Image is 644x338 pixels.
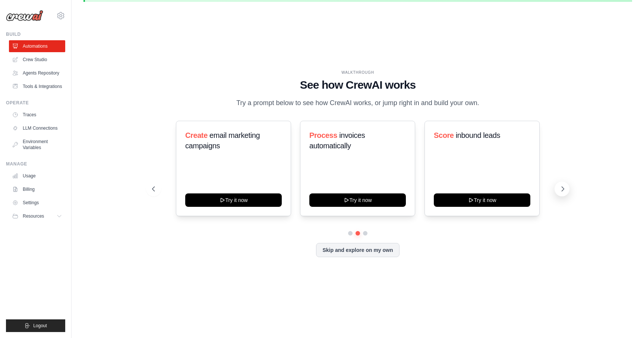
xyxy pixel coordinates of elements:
div: Manage [6,161,65,167]
span: invoices automatically [309,131,365,150]
button: Try it now [309,193,406,207]
span: Resources [23,213,44,219]
a: Billing [9,183,65,195]
a: Settings [9,197,65,209]
a: Usage [9,170,65,182]
iframe: Chat Widget [607,302,644,338]
a: Tools & Integrations [9,80,65,92]
img: Logo [6,10,43,21]
button: Skip and explore on my own [316,243,399,257]
a: Automations [9,40,65,52]
span: Score [434,131,454,139]
span: inbound leads [455,131,500,139]
div: Operate [6,100,65,106]
span: Process [309,131,337,139]
button: Logout [6,319,65,332]
p: Try a prompt below to see how CrewAI works, or jump right in and build your own. [233,98,483,108]
span: email marketing campaigns [185,131,260,150]
div: WALKTHROUGH [152,70,563,75]
a: Environment Variables [9,136,65,154]
span: Logout [33,323,47,329]
a: Crew Studio [9,54,65,66]
a: LLM Connections [9,122,65,134]
button: Resources [9,210,65,222]
button: Try it now [185,193,282,207]
a: Traces [9,109,65,121]
span: Create [185,131,208,139]
a: Agents Repository [9,67,65,79]
div: Build [6,31,65,37]
button: Try it now [434,193,530,207]
h1: See how CrewAI works [152,78,563,92]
